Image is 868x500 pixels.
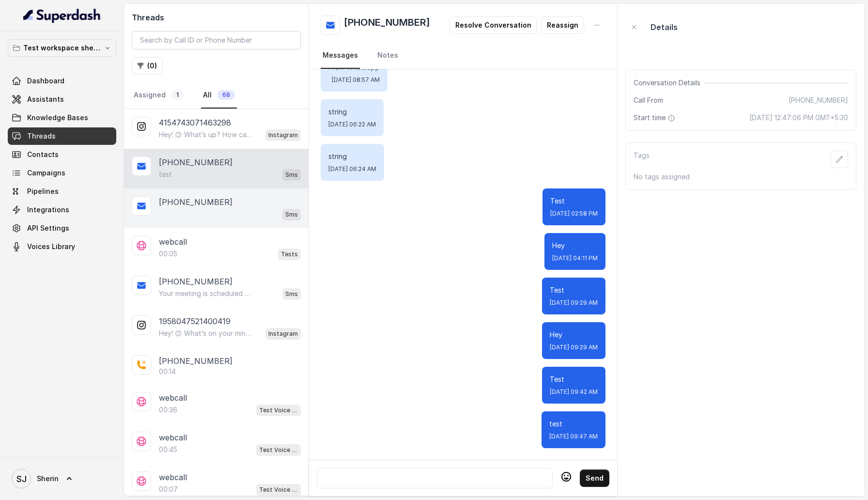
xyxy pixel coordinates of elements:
span: [DATE] 06:22 AM [328,121,376,128]
a: API Settings [8,219,116,237]
a: Integrations [8,201,116,219]
a: All68 [201,82,237,109]
p: [PHONE_NUMBER] [159,355,232,367]
span: Voices Library [27,242,75,251]
a: Sherin [8,465,116,492]
p: 00:14 [159,367,176,376]
a: Campaigns [8,164,116,182]
p: 1958047521400419 [159,315,231,327]
p: 00:05 [159,249,177,259]
a: Dashboard [8,72,116,90]
span: Knowledge Bases [27,113,88,123]
p: Instagram [268,329,298,339]
a: Assigned1 [132,82,186,109]
p: Hey! 😊 What’s on your mind? [159,328,252,338]
span: [DATE] 12:47:06 PM GMT+5:30 [749,113,848,123]
span: Start time [634,113,677,123]
p: No tags assigned [634,172,848,182]
p: 00:07 [159,484,178,494]
p: string [328,152,376,161]
p: Tags [634,151,650,168]
p: Test [550,375,598,384]
a: Voices Library [8,238,116,255]
p: Your meeting is scheduled for [DATE] 11:30 AM. Please confirm if this is correct. [159,289,252,298]
p: Instagram [268,130,298,140]
text: SJ [16,474,27,484]
span: 68 [217,90,235,100]
p: Test Voice Assistant [259,406,298,415]
p: 00:45 [159,445,177,454]
p: Test Voice Assistant [259,485,298,495]
button: Test workspace sherin - limits of workspace naming [8,39,116,57]
span: [PHONE_NUMBER] [789,95,848,105]
p: Test workspace sherin - limits of workspace naming [23,42,101,54]
p: test [159,170,172,179]
p: Hey! 😊 What’s up? How can I help you [DATE]? [159,130,252,140]
span: [DATE] 04:11 PM [552,254,598,262]
p: Sms [285,210,298,219]
p: test [549,419,598,429]
button: (0) [132,57,163,75]
p: string [328,107,376,117]
p: [PHONE_NUMBER] [159,276,232,287]
button: Reassign [541,16,584,34]
p: [PHONE_NUMBER] [159,156,232,168]
a: Knowledge Bases [8,109,116,126]
p: [PHONE_NUMBER] [159,196,232,208]
span: API Settings [27,223,69,233]
span: Threads [27,131,56,141]
p: Tests [281,250,298,259]
p: webcall [159,471,187,483]
a: Contacts [8,146,116,163]
span: Contacts [27,150,59,159]
img: light.svg [23,8,101,23]
span: Call From [634,95,663,105]
span: [DATE] 09:29 AM [550,299,598,307]
span: Integrations [27,205,69,215]
span: 1 [171,90,184,100]
p: Test [550,285,598,295]
p: Details [651,21,678,33]
a: Notes [375,43,400,69]
span: Dashboard [27,76,64,86]
a: Assistants [8,91,116,108]
p: Test Voice Assistant [259,445,298,455]
span: [DATE] 09:47 AM [549,433,598,440]
span: Sherin [37,474,59,484]
span: [DATE] 09:29 AM [550,344,598,351]
span: [DATE] 09:42 AM [550,388,598,396]
span: [DATE] 02:58 PM [550,210,598,218]
a: Pipelines [8,183,116,200]
p: webcall [159,392,187,404]
span: Campaigns [27,168,65,178]
p: Test [550,196,598,206]
p: 4154743071463298 [159,117,231,128]
span: Conversation Details [634,78,704,88]
a: Messages [321,43,360,69]
span: Pipelines [27,187,59,196]
a: Threads [8,127,116,145]
p: webcall [159,432,187,443]
h2: Threads [132,12,301,23]
p: Hey [552,241,598,250]
p: Sms [285,170,298,180]
p: Sms [285,289,298,299]
input: Search by Call ID or Phone Number [132,31,301,49]
h2: [PHONE_NUMBER] [344,16,430,35]
nav: Tabs [321,43,605,69]
nav: Tabs [132,82,301,109]
p: webcall [159,236,187,248]
span: Assistants [27,94,64,104]
button: Resolve Conversation [449,16,537,34]
button: Send [580,469,609,487]
p: 00:36 [159,405,177,415]
span: [DATE] 08:57 AM [332,76,380,84]
p: Hey [550,330,598,340]
span: [DATE] 06:24 AM [328,165,376,173]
